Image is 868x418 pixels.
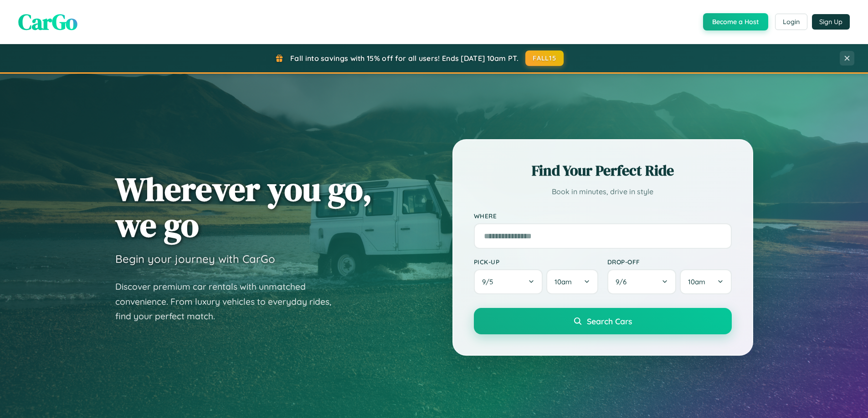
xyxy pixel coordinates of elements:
[115,252,275,266] h3: Begin your journey with CarGo
[587,316,632,326] span: Search Cars
[18,7,77,37] span: CarGo
[525,50,564,66] button: FALL15
[555,277,572,286] span: 10am
[474,185,732,198] p: Book in minutes, drive in style
[474,161,732,181] h2: Find Your Perfect Ride
[482,277,498,286] span: 9 / 5
[546,269,598,294] button: 10am
[607,258,732,266] label: Drop-off
[474,212,732,220] label: Where
[812,14,850,30] button: Sign Up
[680,269,731,294] button: 10am
[115,279,343,324] p: Discover premium car rentals with unmatched convenience. From luxury vehicles to everyday rides, ...
[474,258,598,266] label: Pick-up
[688,277,705,286] span: 10am
[115,171,372,243] h1: Wherever you go, we go
[607,269,677,294] button: 9/6
[474,269,543,294] button: 9/5
[775,14,807,30] button: Login
[703,13,768,30] button: Become a Host
[474,308,732,334] button: Search Cars
[290,54,519,63] span: Fall into savings with 15% off for all users! Ends [DATE] 10am PT.
[616,277,631,286] span: 9 / 6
